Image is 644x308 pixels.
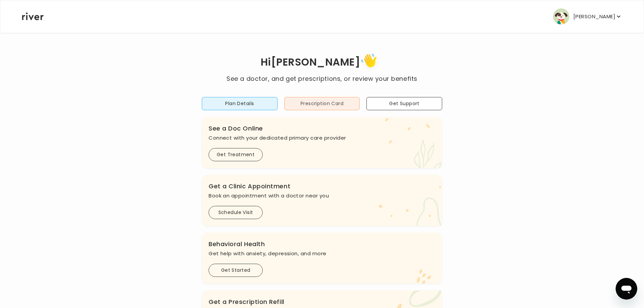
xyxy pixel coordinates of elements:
button: Schedule Visit [209,206,263,219]
p: Connect with your dedicated primary care provider [209,133,435,143]
p: Get help with anxiety, depression, and more [209,249,435,258]
p: Book an appointment with a doctor near you [209,191,435,200]
button: Get Treatment [209,148,263,161]
p: [PERSON_NAME] [573,12,615,21]
iframe: Button to launch messaging window [616,278,637,300]
h3: Get a Clinic Appointment [209,182,435,191]
h1: Hi [PERSON_NAME] [226,51,417,74]
img: user avatar [553,8,569,25]
h3: See a Doc Online [209,124,435,133]
button: user avatar[PERSON_NAME] [553,8,622,25]
button: Prescription Card [284,97,360,110]
h3: Behavioral Health [209,239,435,249]
button: Get Support [366,97,442,110]
button: Plan Details [202,97,278,110]
button: Get Started [209,264,263,277]
h3: Get a Prescription Refill [209,297,435,307]
p: See a doctor, and get prescriptions, or review your benefits [226,74,417,84]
